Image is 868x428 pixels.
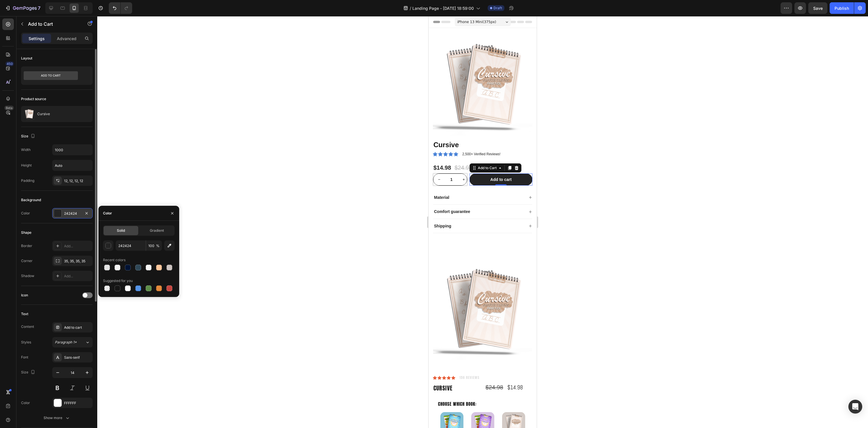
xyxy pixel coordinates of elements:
[21,355,28,360] div: Font
[848,400,862,414] div: Open Intercom Messenger
[21,400,30,405] div: Color
[55,340,77,345] span: Paragraph 1*
[43,396,66,419] img: image_demo.jpg
[103,278,133,283] div: Suggested for you
[410,5,411,11] span: /
[21,56,32,61] div: Layout
[52,337,93,347] button: Paragraph 1*
[21,230,31,235] div: Shape
[21,243,32,248] div: Border
[64,325,91,330] div: Add to cart
[21,273,34,279] div: Shadow
[150,228,164,233] span: Gradient
[21,197,41,203] div: Background
[64,244,91,249] div: Add...
[23,108,35,120] img: product feature img
[429,16,537,428] iframe: Design area
[412,5,474,11] span: Landing Page - [DATE] 18:59:00
[156,243,160,248] span: %
[12,396,35,419] img: image_demo.jpg
[74,396,97,419] img: image_demo.jpg
[109,2,132,14] div: Undo/Redo
[21,258,33,263] div: Corner
[21,311,28,317] div: Text
[64,178,91,184] div: 12, 12, 12, 12
[21,147,31,152] div: Width
[2,2,43,14] button: 7
[103,211,112,216] div: Color
[4,106,14,110] div: Beta
[835,5,849,11] div: Publish
[64,355,91,360] div: Sans-serif
[808,2,827,14] button: Save
[29,35,45,42] p: Settings
[64,211,81,216] div: 242424
[813,6,823,11] span: Save
[21,293,28,298] div: Icon
[53,145,92,155] input: Auto
[21,369,36,376] div: Size
[37,112,50,116] p: Cursive
[116,240,146,251] input: Eg: FFFFFF
[53,160,92,171] input: Auto
[5,61,14,66] div: 450
[21,211,30,216] div: Color
[21,96,46,102] div: Product source
[830,2,854,14] button: Publish
[64,401,91,406] div: FFFFFF
[64,259,91,264] div: 35, 35, 35, 35
[21,163,32,168] div: Height
[493,5,502,11] span: Draft
[28,20,77,27] p: Add to Cart
[57,35,76,42] p: Advanced
[21,340,31,345] div: Styles
[21,413,93,423] button: Show more
[21,132,36,140] div: Size
[21,178,34,183] div: Padding
[64,274,91,279] div: Add...
[117,228,125,233] span: Solid
[38,5,40,12] p: 7
[21,324,34,329] div: Content
[103,257,126,263] div: Recent colors
[44,415,70,421] div: Show more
